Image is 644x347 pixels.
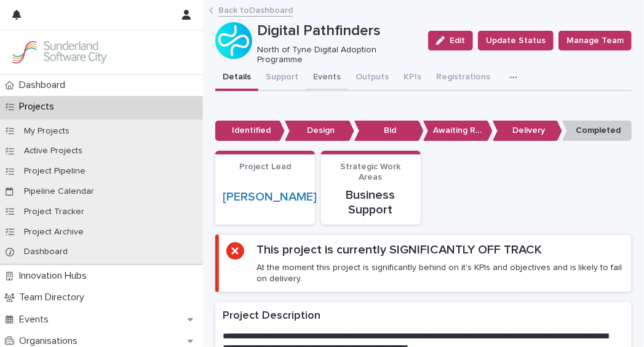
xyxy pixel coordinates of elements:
span: Manage Team [566,34,624,47]
button: Details [215,65,258,91]
p: Identified [215,121,285,141]
p: Completed [562,121,632,141]
p: Delivery [493,121,562,141]
p: Dashboard [14,247,78,257]
p: Bid [354,121,424,141]
p: Project Tracker [14,207,94,217]
button: KPIs [396,65,429,91]
button: Edit [428,31,473,50]
p: Active Projects [14,146,92,156]
button: Outputs [348,65,396,91]
button: Events [306,65,348,91]
span: Edit [450,36,465,45]
button: Support [258,65,306,91]
p: Projects [14,101,64,113]
p: Organisations [14,335,87,347]
span: Strategic Work Areas [341,162,401,181]
p: Events [14,314,58,325]
p: Pipeline Calendar [14,186,104,197]
p: Design [285,121,354,141]
p: My Projects [14,126,79,137]
a: [PERSON_NAME] [223,189,317,204]
button: Update Status [478,31,554,50]
p: Dashboard [14,79,75,91]
p: Awaiting Response [423,121,493,141]
h2: Project Description [223,309,320,323]
p: North of Tyne Digital Adoption Programme [257,45,413,66]
p: At the moment this project is significantly behind on it's KPIs and objectives and is likely to f... [256,262,624,284]
p: Project Pipeline [14,166,95,177]
p: Digital Pathfinders [257,22,418,40]
span: Update Status [486,34,546,47]
img: Kay6KQejSz2FjblR6DWv [10,40,108,65]
a: Back toDashboard [218,2,293,17]
h2: This project is currently SIGNIFICANTLY OFF TRACK [256,242,542,257]
p: Business Support [328,188,413,217]
p: Innovation Hubs [14,270,97,282]
button: Registrations [429,65,498,91]
p: Project Archive [14,227,93,237]
button: Manage Team [559,31,632,50]
span: Project Lead [239,162,291,171]
p: Team Directory [14,292,94,303]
